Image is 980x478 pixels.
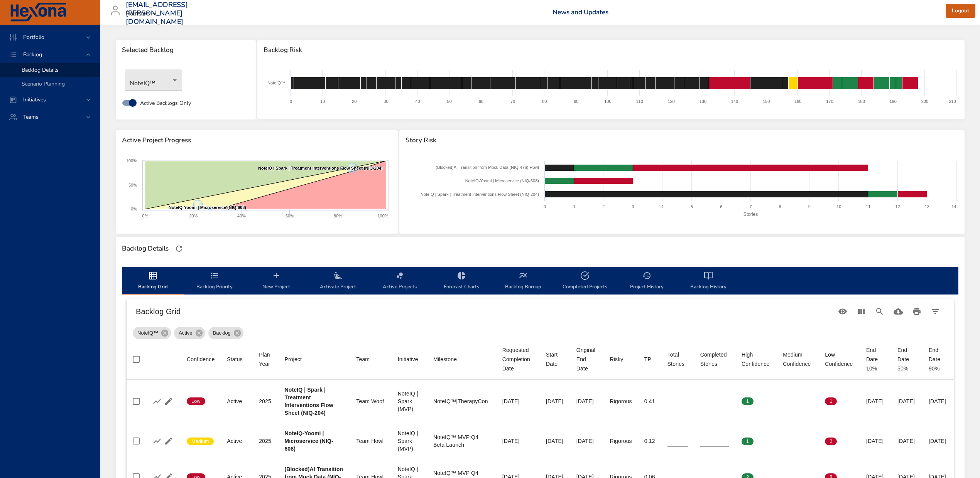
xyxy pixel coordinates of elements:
span: Story Risk [406,136,958,144]
div: Sort [546,350,564,369]
text: 60 [479,99,483,104]
div: Plan Year [259,350,272,369]
div: Raintree [126,8,159,20]
text: 30 [384,99,389,104]
div: Sort [667,350,688,369]
div: 0.12 [644,437,655,445]
div: Sort [644,355,651,364]
span: Risky [610,355,632,364]
text: 40% [237,214,246,218]
text: 190 [890,99,897,104]
div: [DATE] [866,397,885,405]
div: Sort [259,350,272,369]
span: 1 [742,438,754,445]
div: Sort [356,355,370,364]
div: Total Stories [667,350,688,369]
text: 80% [334,214,342,218]
span: Teams [17,113,45,121]
div: Low Confidence [825,350,854,369]
div: Team Howl [356,437,385,445]
div: [DATE] [897,437,916,445]
text: 13 [924,204,929,209]
div: [DATE] [546,397,564,405]
div: Sort [610,355,623,364]
text: 3 [632,204,634,209]
text: 9 [808,204,811,209]
span: Requested Completion Date [502,345,534,373]
text: (Blocked)AI Transition from Mock Data (NIQ-476) Howl [436,165,539,170]
text: 160 [794,99,801,104]
div: Sort [227,355,243,364]
span: Backlog Risk [264,46,958,54]
span: NoteIQ™ [133,329,163,337]
span: Initiatives [17,96,52,103]
div: Sort [742,350,770,369]
div: High Confidence [742,350,770,369]
button: Filter Table [926,302,945,321]
text: 20 [352,99,357,104]
div: NoteIQ | Spark (MVP) [398,390,421,413]
button: Download CSV [889,302,907,321]
text: 150 [763,99,770,104]
button: Standard Views [833,302,852,321]
text: 90 [574,99,578,104]
div: Sort [398,355,418,364]
span: Forecast Charts [435,271,488,291]
text: Stories [743,212,757,217]
text: 20% [189,214,198,218]
div: [DATE] [929,397,948,405]
span: TP [644,355,655,364]
div: Sort [825,350,854,369]
span: Scenario Planning [22,80,65,88]
button: Edit Project Details [163,396,174,407]
span: Backlog Priority [188,271,241,291]
div: TP [644,355,651,364]
button: Search [870,302,889,321]
div: NoteIQ™|TherapyCon [433,397,490,405]
span: New Project [250,271,302,291]
div: Sort [187,355,215,364]
text: NoteIQ™ [267,81,285,85]
text: 8 [779,204,781,209]
div: [DATE] [929,437,948,445]
span: Completed Projects [559,271,611,291]
span: 1 [742,398,754,405]
text: 0% [142,214,148,218]
div: Original End Date [576,345,598,373]
text: 2 [602,204,605,209]
div: Completed Stories [700,350,729,369]
button: Show Burnup [151,435,163,447]
b: NoteIQ | Spark | Treatment Interventions Flow Sheet (NIQ-204) [284,387,333,416]
text: 0% [131,207,137,211]
text: 200 [921,99,928,104]
div: Risky [610,355,623,364]
button: Print [907,302,926,321]
div: 2025 [259,397,272,405]
span: Confidence [187,355,215,364]
div: NoteIQ™ [133,327,171,339]
div: 2025 [259,437,272,445]
text: 12 [895,204,900,209]
text: NoteIQ-Yoomi | Microservice (NIQ-608) [465,178,539,183]
text: 70 [510,99,515,104]
span: Project [284,355,344,364]
div: NoteIQ™ MVP Q4 Beta Launch [433,433,490,449]
text: 10 [836,204,841,209]
span: Start Date [546,350,564,369]
div: backlog-tab [122,267,958,295]
text: 6 [720,204,722,209]
text: NoteIQ | Spark | Treatment Interventions Flow Sheet (NIQ-204) [421,192,539,197]
div: [DATE] [897,397,916,405]
div: Sort [284,355,302,364]
text: 130 [700,99,706,104]
text: 210 [949,99,956,104]
div: Team Woof [356,397,385,405]
button: Edit Project Details [163,435,174,447]
div: [DATE] [576,437,598,445]
text: 120 [668,99,675,104]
